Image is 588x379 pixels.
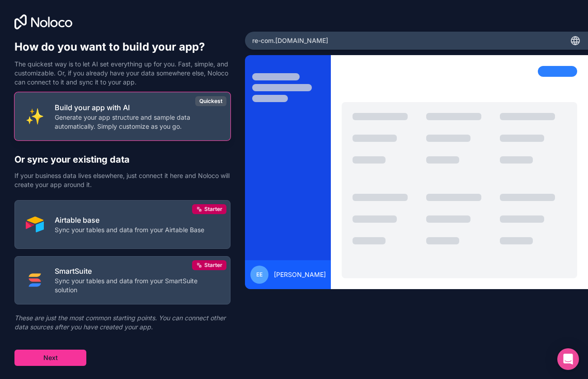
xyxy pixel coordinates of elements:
[26,108,44,126] img: INTERNAL_WITH_AI
[14,350,86,366] button: Next
[55,102,219,113] p: Build your app with AI
[557,348,579,370] div: Open Intercom Messenger
[274,270,326,279] span: [PERSON_NAME]
[14,313,230,332] p: These are just the most common starting points. You can connect other data sources after you have...
[14,60,230,87] p: The quickest way is to let AI set everything up for you. Fast, simple, and customizable. Or, if y...
[26,215,44,234] img: AIRTABLE
[14,200,230,248] button: AIRTABLEAirtable baseSync your tables and data from your Airtable BaseStarter
[195,96,226,106] div: Quickest
[204,262,222,269] span: Starter
[55,225,204,234] p: Sync your tables and data from your Airtable Base
[55,113,219,131] p: Generate your app structure and sample data automatically. Simply customize as you go.
[256,271,263,278] span: ee
[14,40,230,54] h1: How do you want to build your app?
[55,266,219,276] p: SmartSuite
[252,36,328,45] span: re-com .[DOMAIN_NAME]
[14,256,230,304] button: SMART_SUITESmartSuiteSync your tables and data from your SmartSuite solutionStarter
[14,153,230,166] h2: Or sync your existing data
[14,92,230,140] button: INTERNAL_WITH_AIBuild your app with AIGenerate your app structure and sample data automatically. ...
[204,206,222,213] span: Starter
[14,171,230,189] p: If your business data lives elsewhere, just connect it here and Noloco will create your app aroun...
[26,271,44,289] img: SMART_SUITE
[55,215,204,225] p: Airtable base
[55,276,219,295] p: Sync your tables and data from your SmartSuite solution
